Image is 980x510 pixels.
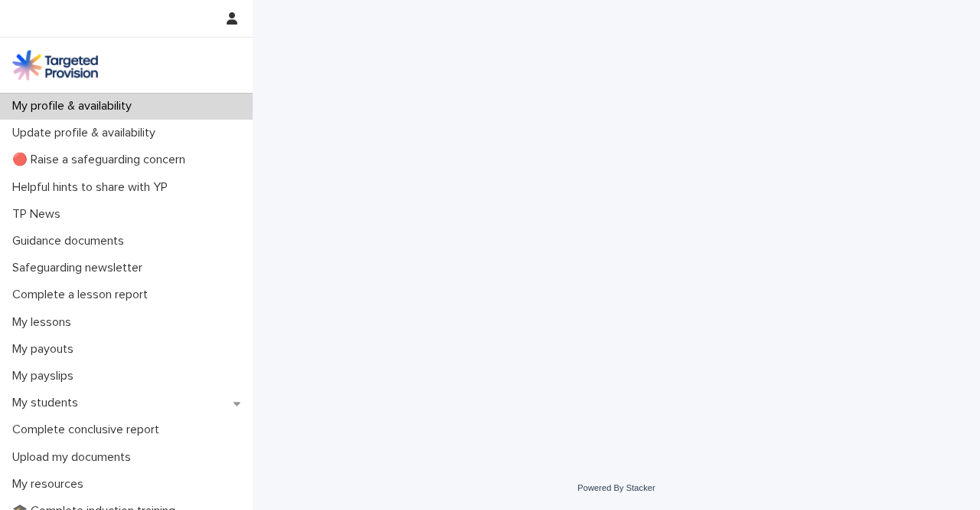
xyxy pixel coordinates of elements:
[6,234,136,248] p: Guidance documents
[6,396,90,410] p: My students
[6,369,86,383] p: My payslips
[6,288,160,302] p: Complete a lesson report
[6,153,198,167] p: 🔴 Raise a safeguarding concern
[6,450,143,465] p: Upload my documents
[12,50,98,81] img: M5nRWzHhSzIhMunXDL62
[6,99,144,114] p: My profile & availability
[6,342,86,357] p: My payouts
[6,126,168,140] p: Update profile & availability
[6,315,83,330] p: My lessons
[6,207,73,222] p: TP News
[577,483,655,492] a: Powered By Stacker
[6,477,96,492] p: My resources
[6,261,155,275] p: Safeguarding newsletter
[6,180,180,195] p: Helpful hints to share with YP
[6,423,171,437] p: Complete conclusive report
